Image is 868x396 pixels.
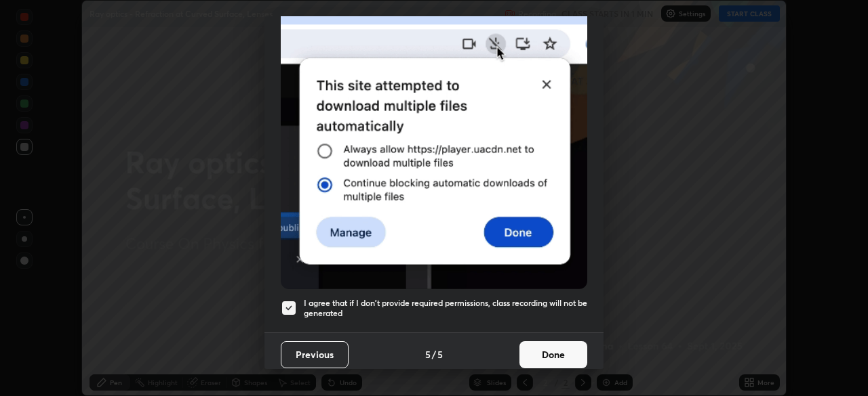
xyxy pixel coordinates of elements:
button: Previous [281,341,349,368]
button: Done [519,341,587,368]
h4: 5 [425,347,431,361]
h4: / [432,347,436,361]
h4: 5 [437,347,443,361]
h5: I agree that if I don't provide required permissions, class recording will not be generated [304,298,587,319]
